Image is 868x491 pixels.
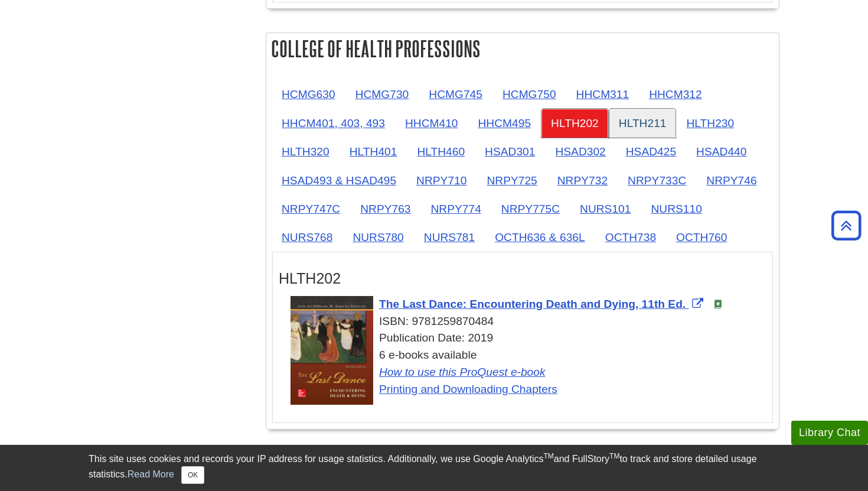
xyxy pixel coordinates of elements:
a: NRPY732 [548,166,617,195]
a: HHCM401, 403, 493 [272,109,394,138]
img: Cover Art [291,296,373,405]
a: HCMG750 [493,80,566,109]
div: 6 e-books available [291,347,766,398]
span: The Last Dance: Encountering Death and Dying, 11th Ed. [379,298,686,310]
a: HHCM311 [567,80,639,109]
a: How to use this ProQuest e-book [379,366,546,378]
a: Read More [128,469,174,479]
a: Link opens in new window [379,298,706,310]
sup: TM [543,452,553,460]
a: HSAD493 & HSAD495 [272,166,406,195]
a: HLTH202 [541,109,608,138]
button: Library Chat [791,421,868,445]
a: HLTH211 [609,109,676,138]
a: HHCM410 [396,109,468,138]
a: NRPY710 [407,166,476,195]
h3: HLTH202 [279,270,766,287]
a: OCTH760 [667,223,736,252]
a: NURS781 [415,223,484,252]
a: NRPY746 [697,166,766,195]
a: HLTH401 [340,137,407,166]
a: NRPY747C [272,194,350,223]
sup: TM [609,452,619,460]
h2: College of Health Professions [266,33,779,64]
a: HLTH320 [272,137,339,166]
a: OCTH738 [596,223,665,252]
div: Publication Date: 2019 [291,330,766,347]
a: HCMG630 [272,80,345,109]
a: NURS780 [343,223,413,252]
button: Close [181,466,204,484]
a: HCMG745 [419,80,492,109]
a: HSAD440 [687,137,756,166]
a: OCTH636 & 636L [485,223,595,252]
a: HLTH230 [677,109,743,138]
a: NRPY725 [477,166,546,195]
a: NRPY733C [618,166,696,195]
a: HHCM495 [469,109,541,138]
a: NURS101 [570,194,640,223]
a: NRPY774 [422,194,491,223]
img: e-Book [713,300,723,309]
a: HHCM312 [639,80,712,109]
a: Back to Top [827,217,865,233]
a: NRPY775C [492,194,569,223]
a: HSAD302 [546,137,615,166]
div: ISBN: 9781259870484 [291,313,766,330]
a: HSAD425 [616,137,686,166]
a: NRPY763 [351,194,420,223]
a: NURS110 [641,194,711,223]
a: HLTH460 [407,137,474,166]
a: HCMG730 [346,80,419,109]
a: NURS768 [272,223,342,252]
div: This site uses cookies and records your IP address for usage statistics. Additionally, we use Goo... [89,452,779,484]
a: Printing and Downloading Chapters [379,383,557,395]
a: HSAD301 [475,137,544,166]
